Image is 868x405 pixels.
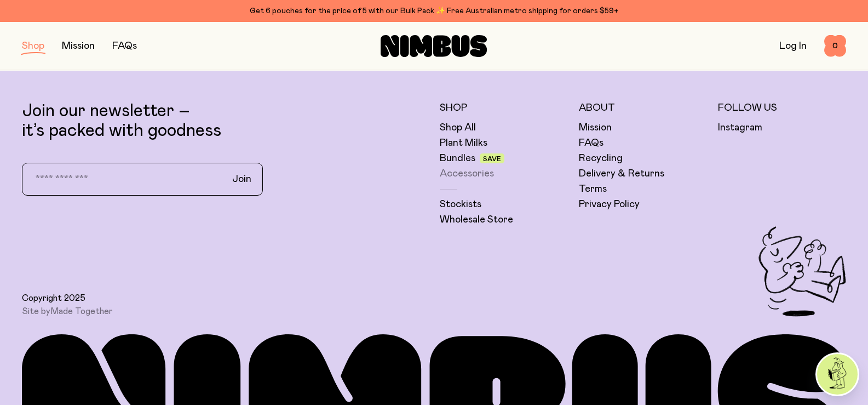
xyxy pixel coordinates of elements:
a: Wholesale Store [440,213,513,226]
a: Made Together [50,307,113,316]
a: FAQs [579,136,603,150]
a: Terms [579,182,607,196]
a: FAQs [112,41,137,51]
h5: Follow Us [718,101,846,115]
h5: Shop [440,101,568,115]
a: Instagram [718,121,762,134]
p: Join our newsletter – it’s packed with goodness [22,101,429,141]
span: Save [483,156,501,162]
a: Stockists [440,198,481,211]
a: Mission [62,41,95,51]
span: Site by [22,306,113,317]
a: Plant Milks [440,136,487,150]
a: Bundles [440,152,475,165]
a: Log In [779,41,807,51]
span: Join [232,173,251,186]
div: Get 6 pouches for the price of 5 with our Bulk Pack ✨ Free Australian metro shipping for orders $59+ [22,4,846,18]
a: Recycling [579,152,623,165]
a: Shop All [440,121,476,134]
button: 0 [824,35,846,57]
span: Copyright 2025 [22,293,85,304]
a: Privacy Policy [579,198,640,211]
h5: About [579,101,707,115]
a: Accessories [440,167,494,180]
a: Mission [579,121,612,134]
a: Delivery & Returns [579,167,664,180]
button: Join [223,168,260,191]
img: agent [817,354,858,395]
